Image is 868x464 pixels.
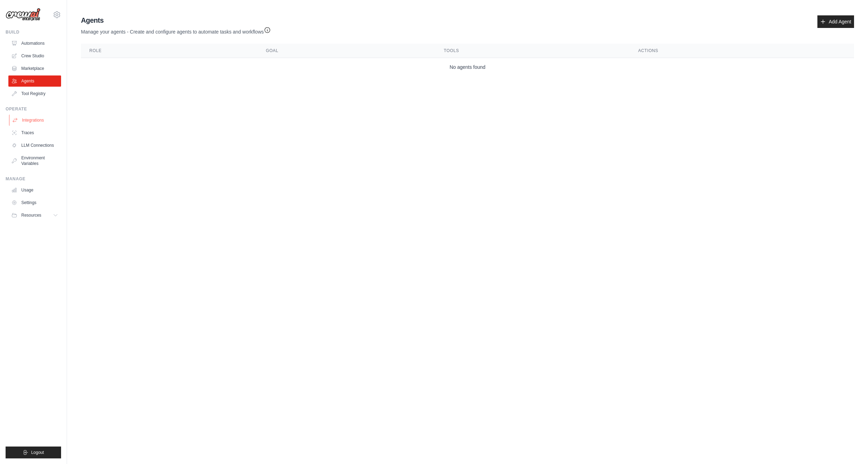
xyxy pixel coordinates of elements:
div: Manage [6,176,61,182]
div: Build [6,29,61,35]
button: Resources [8,210,61,221]
div: Operate [6,106,61,112]
th: Actions [630,44,854,58]
a: Usage [8,184,61,196]
p: Manage your agents - Create and configure agents to automate tasks and workflows [81,25,271,35]
td: No agents found [81,58,854,77]
a: Automations [8,38,61,49]
span: Logout [31,450,44,455]
a: Add Agent [817,15,854,28]
th: Goal [258,44,436,58]
th: Role [81,44,258,58]
a: Marketplace [8,63,61,74]
th: Tools [436,44,630,58]
img: Logo [6,8,40,21]
span: Resources [21,212,41,218]
a: Settings [8,197,61,208]
a: Integrations [9,115,62,126]
a: LLM Connections [8,140,61,151]
a: Crew Studio [8,50,61,61]
h2: Agents [81,15,271,25]
a: Agents [8,75,61,87]
a: Tool Registry [8,88,61,99]
a: Traces [8,127,61,138]
button: Logout [6,447,61,458]
a: Environment Variables [8,152,61,169]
